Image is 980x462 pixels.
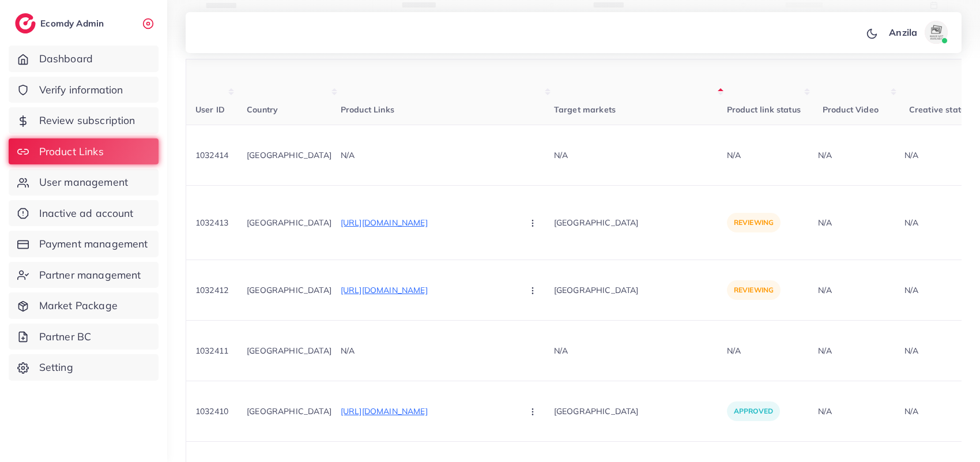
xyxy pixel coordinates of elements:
[247,104,278,115] span: Country
[727,213,781,232] p: reviewing
[247,404,331,418] p: [GEOGRAPHIC_DATA]
[813,329,836,372] div: N/A
[39,144,104,159] span: Product Links
[9,292,159,319] a: Market Package
[727,344,813,358] p: N/A
[39,298,118,313] span: Market Package
[39,51,93,66] span: Dashboard
[9,231,159,257] a: Payment management
[554,148,727,162] p: N/A
[9,200,159,227] a: Inactive ad account
[39,113,135,128] span: Review subscription
[9,262,159,288] a: Partner management
[823,104,879,115] span: Product Video
[341,344,554,358] p: N/A
[195,217,228,228] span: 1032413
[39,360,73,375] span: Setting
[195,406,228,416] span: 1032410
[727,104,801,115] span: Product link status
[9,77,159,103] a: Verify information
[247,283,331,297] p: [GEOGRAPHIC_DATA]
[39,268,141,283] span: Partner management
[9,354,159,381] a: Setting
[39,236,148,251] span: Payment management
[39,82,123,97] span: Verify information
[904,405,918,417] div: N/A
[727,280,781,300] p: reviewing
[195,345,228,356] span: 1032411
[341,148,554,162] p: N/A
[900,329,923,372] div: N/A
[554,104,616,115] span: Target markets
[341,104,394,115] span: Product Links
[909,104,970,115] span: Creative status
[904,217,918,228] div: N/A
[818,217,832,228] div: N/A
[9,107,159,134] a: Review subscription
[9,46,159,72] a: Dashboard
[247,148,331,162] p: [GEOGRAPHIC_DATA]
[818,284,832,296] div: N/A
[554,210,727,236] p: [GEOGRAPHIC_DATA]
[195,285,228,295] span: 1032412
[39,329,92,344] span: Partner BC
[554,277,727,303] p: [GEOGRAPHIC_DATA]
[818,405,832,417] div: N/A
[39,206,134,221] span: Inactive ad account
[40,18,107,29] h2: Ecomdy Admin
[9,324,159,350] a: Partner BC
[554,399,727,425] p: [GEOGRAPHIC_DATA]
[813,134,836,176] div: N/A
[341,216,514,230] p: [URL][DOMAIN_NAME]
[904,284,918,296] div: N/A
[900,134,923,176] div: N/A
[727,148,813,162] p: N/A
[247,344,331,358] p: [GEOGRAPHIC_DATA]
[883,21,952,44] a: Anzilaavatar
[727,401,780,421] p: approved
[195,104,225,115] span: User ID
[9,138,159,165] a: Product Links
[195,150,228,160] span: 1032414
[15,13,107,33] a: logoEcomdy Admin
[9,169,159,196] a: User management
[15,13,36,33] img: logo
[554,344,727,358] p: N/A
[889,25,917,39] p: Anzila
[925,21,948,44] img: avatar
[341,283,514,297] p: [URL][DOMAIN_NAME]
[341,404,514,418] p: [URL][DOMAIN_NAME]
[39,175,128,190] span: User management
[247,216,331,230] p: [GEOGRAPHIC_DATA]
